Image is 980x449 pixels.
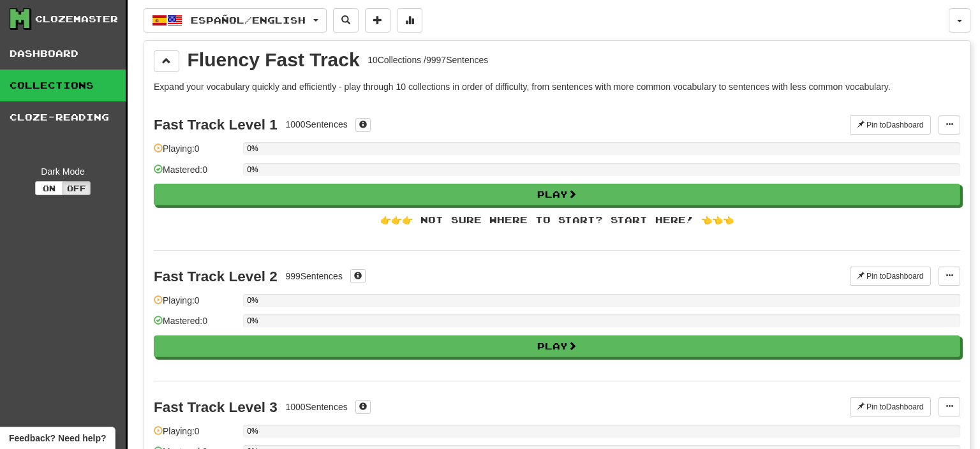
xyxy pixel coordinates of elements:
[154,80,960,93] p: Expand your vocabulary quickly and efficiently - play through 10 collections in order of difficul...
[154,294,237,315] div: Playing: 0
[285,270,343,283] div: 999 Sentences
[35,13,118,26] div: Clozemaster
[154,184,960,205] button: Play
[365,8,390,33] button: Add sentence to collection
[154,214,960,226] div: 👉👉👉 Not sure where to start? Start here! 👈👈👈
[850,267,931,286] button: Pin toDashboard
[333,8,359,33] button: Search sentences
[850,397,931,416] button: Pin toDashboard
[154,399,278,415] div: Fast Track Level 3
[397,8,422,33] button: More stats
[285,118,347,131] div: 1000 Sentences
[191,15,306,26] span: Español / English
[154,142,237,163] div: Playing: 0
[154,117,278,133] div: Fast Track Level 1
[154,335,960,357] button: Play
[154,314,237,335] div: Mastered: 0
[63,181,91,195] button: Off
[285,401,347,413] div: 1000 Sentences
[9,432,106,445] span: Open feedback widget
[154,269,278,284] div: Fast Track Level 2
[144,8,327,33] button: Español/English
[850,115,931,135] button: Pin toDashboard
[367,54,488,66] div: 10 Collections / 9997 Sentences
[35,181,63,195] button: On
[154,163,237,184] div: Mastered: 0
[10,165,116,178] div: Dark Mode
[154,425,237,446] div: Playing: 0
[188,50,360,70] div: Fluency Fast Track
